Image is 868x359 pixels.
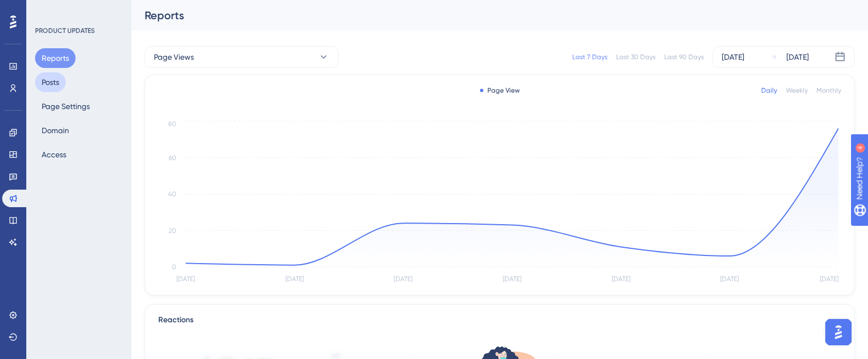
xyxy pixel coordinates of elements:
[168,190,176,198] tspan: 40
[76,5,79,14] div: 4
[616,53,656,61] div: Last 30 Days
[285,275,304,283] tspan: [DATE]
[145,8,827,23] div: Reports
[35,72,66,92] button: Posts
[480,86,520,95] div: Page View
[35,121,76,140] button: Domain
[572,53,607,61] div: Last 7 Days
[169,154,176,162] tspan: 60
[145,46,338,68] button: Page Views
[786,86,808,95] div: Weekly
[822,316,855,349] iframe: UserGuiding AI Assistant Launcher
[820,275,838,283] tspan: [DATE]
[26,3,68,16] span: Need Help?
[761,86,777,95] div: Daily
[169,227,176,235] tspan: 20
[35,145,73,164] button: Access
[817,86,841,95] div: Monthly
[168,120,176,128] tspan: 80
[35,96,96,116] button: Page Settings
[35,26,95,35] div: PRODUCT UPDATES
[722,50,744,64] div: [DATE]
[35,48,76,68] button: Reports
[176,275,195,283] tspan: [DATE]
[503,275,521,283] tspan: [DATE]
[394,275,412,283] tspan: [DATE]
[786,50,809,64] div: [DATE]
[664,53,704,61] div: Last 90 Days
[612,275,630,283] tspan: [DATE]
[720,275,739,283] tspan: [DATE]
[154,50,194,64] span: Page Views
[158,314,841,327] div: Reactions
[172,263,176,271] tspan: 0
